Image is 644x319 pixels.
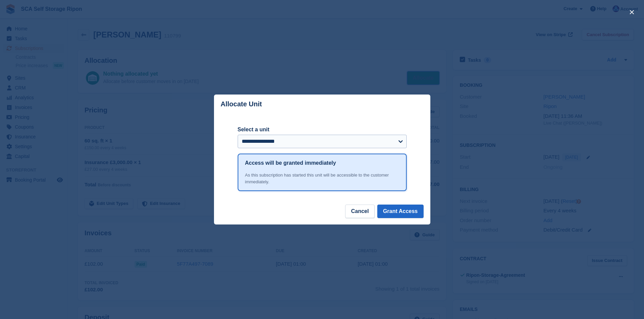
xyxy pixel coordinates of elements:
[377,205,424,218] button: Grant Access
[238,126,407,134] label: Select a unit
[221,100,262,108] p: Allocate Unit
[245,172,399,185] div: As this subscription has started this unit will be accessible to the customer immediately.
[626,7,637,18] button: close
[245,159,336,167] h1: Access will be granted immediately
[345,205,374,218] button: Cancel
